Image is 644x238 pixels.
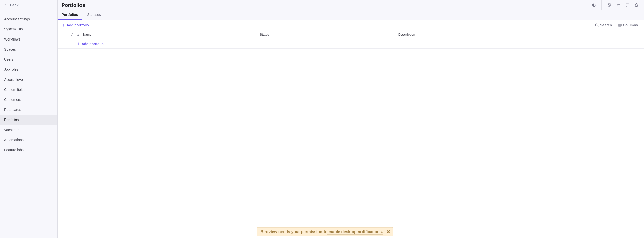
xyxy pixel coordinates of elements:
[327,230,383,234] span: enable desktop notifications.
[624,2,631,9] span: Approval requests
[4,117,53,122] span: Portfolios
[396,30,535,39] div: Description
[4,57,53,62] span: Users
[10,3,55,8] span: Back
[4,127,53,132] span: Vacations
[83,32,91,37] span: Name
[4,17,53,22] span: Account settings
[62,12,78,17] span: Portfolios
[4,147,53,152] span: Feature labs
[4,27,53,32] span: System lists
[4,97,53,102] span: Customers
[69,31,75,38] span: Expand
[4,47,53,52] span: Spaces
[62,2,85,9] h2: Portfolios
[87,12,101,17] span: Statuses
[606,4,613,8] a: Time logs
[261,227,383,236] div: Birdview needs your permission to
[82,41,104,46] span: Add portfolio
[615,2,622,9] span: My assignments
[4,37,53,42] span: Workflows
[4,67,53,72] span: Job roles
[606,2,613,9] span: Time logs
[4,87,53,92] span: Custom fields
[58,39,644,238] div: grid
[4,107,53,112] span: Rate cards
[590,2,597,9] span: Start timer
[4,137,53,142] span: Automations
[633,2,640,9] span: Notifications
[58,10,82,20] a: Portfolios
[58,39,644,49] div: Add New
[616,22,640,29] span: Columns
[260,32,269,37] span: Status
[62,22,89,29] span: Add portfolio
[593,22,614,29] span: Search
[75,31,81,38] span: Collapse
[81,30,258,39] div: Name
[76,40,104,47] span: Add portfolio
[398,32,415,37] span: Description
[624,4,631,8] a: Approval requests
[633,4,640,8] a: Notifications
[83,10,105,20] a: Statuses
[615,4,622,8] a: My assignments
[600,23,612,28] span: Search
[67,23,89,28] span: Add portfolio
[258,30,396,39] div: Status
[623,23,638,28] span: Columns
[4,77,53,82] span: Access levels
